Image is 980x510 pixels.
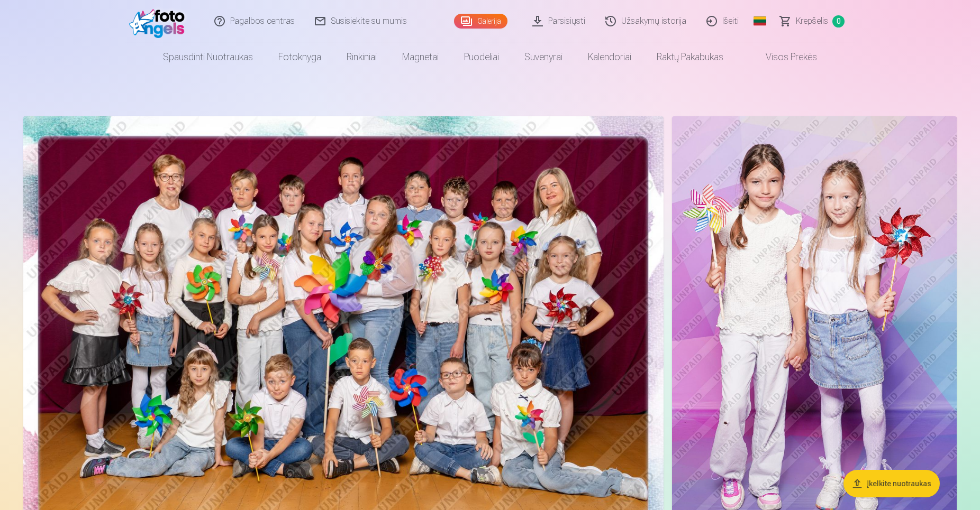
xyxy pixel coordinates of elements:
[454,14,507,29] a: Galerija
[389,42,451,72] a: Magnetai
[832,15,845,27] span: 0
[150,42,266,72] a: Spausdinti nuotraukas
[575,42,644,72] a: Kalendoriai
[334,42,389,72] a: Rinkiniai
[266,42,334,72] a: Fotoknyga
[644,42,736,72] a: Raktų pakabukas
[843,470,940,497] button: Įkelkite nuotraukas
[512,42,575,72] a: Suvenyrai
[451,42,512,72] a: Puodeliai
[129,4,190,38] img: /fa2
[796,15,828,27] span: Krepšelis
[736,42,830,72] a: Visos prekės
